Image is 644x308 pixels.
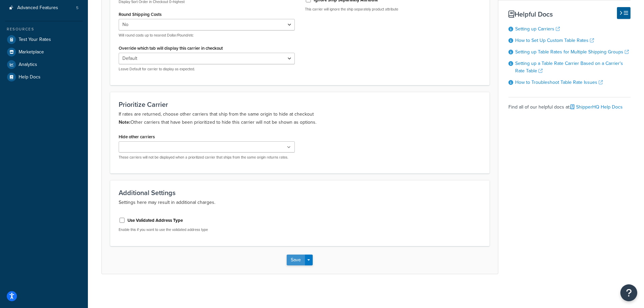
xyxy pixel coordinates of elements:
[119,198,481,207] p: Settings here may result in additional charges.
[119,110,481,126] p: If rates are returned, choose other carriers that ship from the same origin to hide at checkout O...
[17,5,58,11] span: Advanced Features
[5,71,83,83] a: Help Docs
[508,10,630,18] h3: Helpful Docs
[515,48,629,55] a: Setting up Table Rates for Multiple Shipping Groups
[119,119,130,126] b: Note:
[5,2,83,14] a: Advanced Features5
[287,255,305,265] button: Save
[19,74,41,80] span: Help Docs
[119,33,295,38] p: Will round costs up to nearest Dollar/Pound/etc
[5,58,83,71] a: Analytics
[515,37,594,44] a: How to Set Up Custom Table Rates
[119,134,155,139] label: Hide other carriers
[119,46,223,51] label: Override which tab will display this carrier in checkout
[5,33,83,46] a: Test Your Rates
[305,7,481,12] p: This carrier will ignore the ship separately product attribute
[76,5,78,11] span: 5
[5,2,83,14] li: Advanced Features
[19,62,37,68] span: Analytics
[119,12,162,17] label: Round Shipping Costs
[119,189,481,196] h3: Additional Settings
[19,37,51,43] span: Test Your Rates
[515,60,623,74] a: Setting up a Table Rate Carrier Based on a Carrier's Rate Table
[508,97,630,112] div: Find all of our helpful docs at:
[620,284,637,301] button: Open Resource Center
[119,227,295,232] p: Enable this if you want to use the validated address type
[119,155,295,160] p: These carriers will not be displayed when a prioritized carrier that ships from the same origin r...
[5,26,83,32] div: Resources
[119,101,481,108] h3: Prioritize Carrier
[19,49,44,55] span: Marketplace
[515,25,560,32] a: Setting up Carriers
[127,217,183,223] label: Use Validated Address Type
[570,103,623,111] a: ShipperHQ Help Docs
[617,7,630,19] button: Hide Help Docs
[515,79,603,86] a: How to Troubleshoot Table Rate Issues
[119,67,295,72] p: Leave Default for carrier to display as expected.
[5,46,83,58] a: Marketplace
